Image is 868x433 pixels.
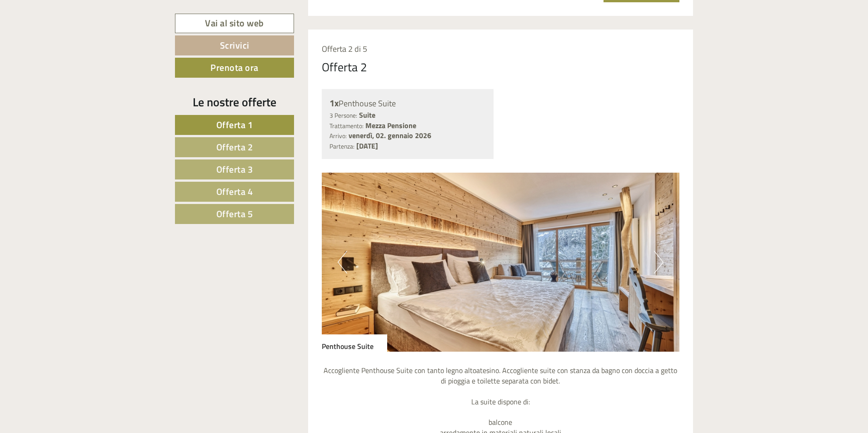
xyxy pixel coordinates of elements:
[329,96,339,110] b: 1x
[216,140,253,154] span: Offerta 2
[322,334,387,352] div: Penthouse Suite
[329,97,486,110] div: Penthouse Suite
[365,120,416,131] b: Mezza Pensione
[322,173,680,352] img: image
[216,184,253,199] span: Offerta 4
[216,118,253,132] span: Offerta 1
[338,251,347,274] button: Previous
[359,109,375,120] b: Suite
[654,251,663,274] button: Next
[329,131,347,140] small: Arrivo:
[322,43,367,55] span: Offerta 2 di 5
[175,14,294,33] a: Vai al sito web
[216,162,253,176] span: Offerta 3
[329,111,357,120] small: 3 Persone:
[175,58,294,78] a: Prenota ora
[329,142,354,151] small: Partenza:
[175,94,294,110] div: Le nostre offerte
[322,59,367,75] div: Offerta 2
[349,130,431,141] b: venerdì, 02. gennaio 2026
[216,207,253,221] span: Offerta 5
[356,140,378,151] b: [DATE]
[329,121,364,130] small: Trattamento:
[175,35,294,55] a: Scrivici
